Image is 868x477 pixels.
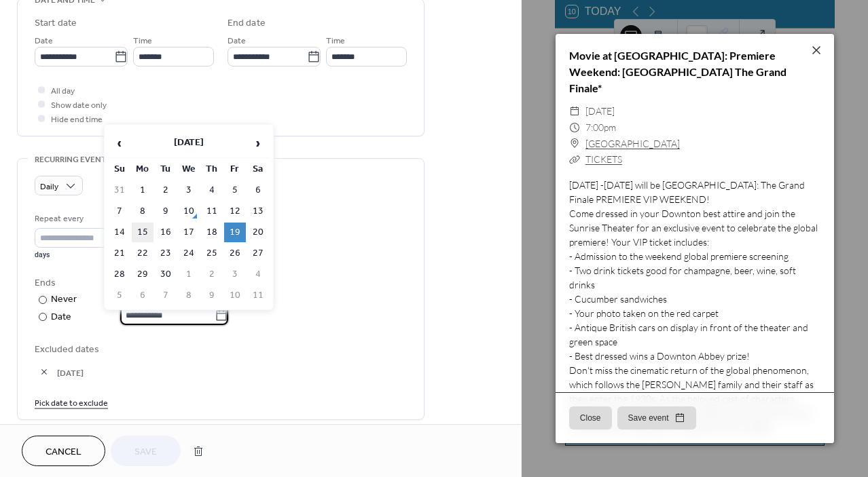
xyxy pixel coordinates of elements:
[132,129,246,158] th: [DATE]
[201,180,223,200] td: 4
[178,202,200,221] td: 10
[132,265,153,284] td: 29
[247,265,269,284] td: 4
[569,49,786,94] a: Movie at [GEOGRAPHIC_DATA]: Premiere Weekend: [GEOGRAPHIC_DATA] The Grand Finale*
[132,202,153,221] td: 8
[569,151,580,168] div: ​
[132,244,153,263] td: 22
[201,286,223,305] td: 9
[109,286,130,305] td: 5
[224,286,246,305] td: 10
[201,202,223,221] td: 11
[133,34,152,48] span: Time
[247,223,269,242] td: 20
[46,445,82,459] span: Cancel
[132,223,153,242] td: 15
[201,223,223,242] td: 18
[585,136,680,152] a: [GEOGRAPHIC_DATA]
[569,103,580,119] div: ​
[155,265,177,284] td: 30
[132,180,153,200] td: 1
[178,180,200,200] td: 3
[155,286,177,305] td: 7
[35,16,77,31] div: Start date
[35,276,404,290] div: Ends
[109,244,130,263] td: 21
[247,286,269,305] td: 11
[22,436,105,466] button: Cancel
[178,244,200,263] td: 24
[178,223,200,242] td: 17
[178,159,200,179] th: We
[585,103,615,119] span: [DATE]
[155,159,177,179] th: Tu
[228,34,246,48] span: Date
[155,244,177,263] td: 23
[569,136,580,152] div: ​
[35,396,108,411] span: Pick date to exclude
[585,119,616,136] span: 7:00pm
[35,153,107,167] span: Recurring event
[35,250,129,260] div: days
[109,159,130,179] th: Su
[556,178,834,463] div: [DATE] -[DATE] will be [GEOGRAPHIC_DATA]: The Grand Finale PREMIERE VIP WEEKEND! Come dressed in ...
[155,180,177,200] td: 2
[109,223,130,242] td: 14
[224,244,246,263] td: 26
[247,159,269,179] th: Sa
[248,130,268,157] span: ›
[109,180,130,200] td: 31
[109,130,130,157] span: ‹
[617,406,696,430] button: Save event
[201,265,223,284] td: 2
[201,159,223,179] th: Th
[51,113,103,127] span: Hide end time
[35,34,53,48] span: Date
[247,244,269,263] td: 27
[109,202,130,221] td: 7
[132,159,153,179] th: Mo
[51,309,228,325] div: Date
[228,16,266,31] div: End date
[178,286,200,305] td: 8
[57,366,407,380] span: [DATE]
[224,202,246,221] td: 12
[178,265,200,284] td: 1
[224,180,246,200] td: 5
[35,212,126,226] div: Repeat every
[51,98,107,113] span: Show date only
[155,223,177,242] td: 16
[51,292,77,307] div: Never
[247,202,269,221] td: 13
[224,223,246,242] td: 19
[155,202,177,221] td: 9
[51,84,75,98] span: All day
[132,286,153,305] td: 6
[247,180,269,200] td: 6
[569,119,580,136] div: ​
[35,343,407,357] span: Excluded dates
[109,265,130,284] td: 28
[224,265,246,284] td: 3
[585,153,622,165] a: TICKETS
[201,244,223,263] td: 25
[40,179,58,195] span: Daily
[569,406,612,430] button: Close
[326,34,345,48] span: Time
[224,159,246,179] th: Fr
